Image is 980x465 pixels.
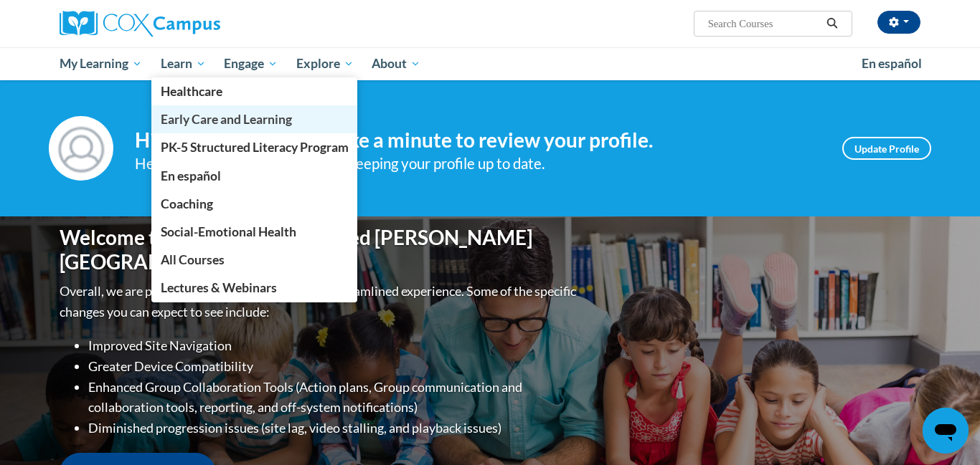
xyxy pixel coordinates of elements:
span: Explore [296,55,354,72]
a: All Courses [151,246,358,274]
input: Search Courses [707,15,821,32]
div: Main menu [38,47,942,80]
a: Engage [215,47,287,80]
button: Search [821,15,843,32]
button: Account Settings [877,11,920,34]
a: Explore [287,47,363,80]
a: En español [151,162,358,190]
li: Diminished progression issues (site lag, video stalling, and playback issues) [88,418,580,438]
h1: Welcome to the new and improved [PERSON_NAME][GEOGRAPHIC_DATA] [60,226,580,274]
a: Update Profile [842,137,931,160]
span: Engage [224,55,278,72]
span: All Courses [161,252,225,267]
li: Enhanced Group Collaboration Tools (Action plans, Group communication and collaboration tools, re... [88,377,580,418]
a: Cox Campus [60,11,332,37]
p: Overall, we are proud to provide you with a more streamlined experience. Some of the specific cha... [60,281,580,322]
img: Profile Image [49,116,113,181]
a: Early Care and Learning [151,105,358,133]
span: En español [862,56,922,71]
a: My Learning [50,47,151,80]
li: Improved Site Navigation [88,335,580,356]
a: PK-5 Structured Literacy Program [151,133,358,161]
span: Healthcare [161,84,222,99]
h4: Hi [PERSON_NAME]! Take a minute to review your profile. [135,128,821,153]
a: Healthcare [151,77,358,105]
span: Social-Emotional Health [161,224,296,239]
span: PK-5 Structured Literacy Program [161,140,349,155]
span: Learn [161,55,206,72]
a: Learn [151,47,215,80]
li: Greater Device Compatibility [88,356,580,377]
span: Coaching [161,196,213,211]
a: Coaching [151,190,358,218]
span: En español [161,168,221,183]
a: Lectures & Webinars [151,274,358,302]
a: Social-Emotional Health [151,218,358,246]
span: Lectures & Webinars [161,280,277,295]
div: Help improve your experience by keeping your profile up to date. [135,152,821,176]
span: Early Care and Learning [161,112,292,127]
span: About [372,55,420,72]
a: En español [852,49,931,79]
iframe: Button to launch messaging window [923,408,969,454]
span: My Learning [60,55,142,72]
img: Cox Campus [60,11,220,37]
a: About [363,47,430,80]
